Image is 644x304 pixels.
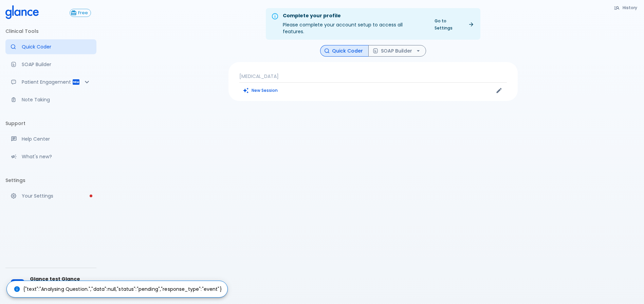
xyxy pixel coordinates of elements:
button: Clears all inputs and results. [239,85,282,95]
p: What's new? [22,153,91,160]
p: [MEDICAL_DATA] [239,73,507,80]
span: Glance test Glance test [30,276,91,290]
div: {"text":"Analysing Question.","data":null,"status":"pending","response_type":"event"} [14,283,222,295]
div: Recent updates and feature releases [5,149,96,164]
a: Advanced note-taking [5,92,96,107]
div: Complete your profile [283,12,425,20]
button: SOAP Builder [368,45,426,57]
p: Help Center [22,136,91,142]
div: Glance test Glance testGlance test [5,271,96,301]
li: Settings [5,172,96,188]
li: Clinical Tools [5,23,96,39]
a: Docugen: Compose a clinical documentation in seconds [5,57,96,72]
button: History [610,3,641,13]
a: Moramiz: Find ICD10AM codes instantly [5,39,96,54]
div: Please complete your account setup to access all features. [283,10,425,38]
a: Get help from our support team [5,131,96,146]
p: SOAP Builder [22,61,91,68]
li: Support [5,115,96,131]
a: Please complete account setup [5,188,96,203]
button: Quick Coder [320,45,369,57]
button: Free [70,9,91,17]
a: Click to view or change your subscription [70,9,96,17]
p: Your Settings [22,192,91,199]
a: Go to Settings [430,16,478,33]
p: Patient Engagement [22,79,72,85]
p: Note Taking [22,96,91,103]
div: Patient Reports & Referrals [5,75,96,89]
span: Free [75,11,91,16]
button: Edit [494,85,504,96]
p: Quick Coder [22,43,91,50]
